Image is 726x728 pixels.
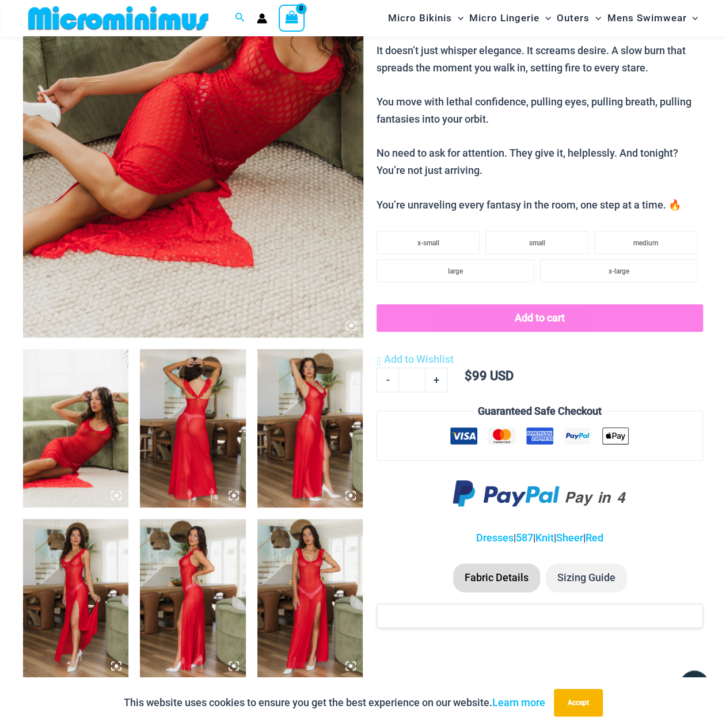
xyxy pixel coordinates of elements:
[473,403,606,420] legend: Guaranteed Safe Checkout
[453,563,540,592] li: Fabric Details
[516,532,533,544] a: 587
[385,3,466,33] a: Micro BikinisMenu ToggleMenu Toggle
[377,529,703,547] p: | | | |
[594,231,697,254] li: medium
[485,231,588,254] li: small
[686,3,698,33] span: Menu Toggle
[492,696,545,708] a: Learn more
[554,689,603,716] button: Accept
[607,3,686,33] span: Mens Swimwear
[140,349,245,507] img: Sometimes Red 587 Dress
[23,519,128,677] img: Sometimes Red 587 Dress
[469,3,539,33] span: Micro Lingerie
[417,239,439,247] span: x-small
[539,3,551,33] span: Menu Toggle
[23,349,128,507] img: Sometimes Red 587 Dress
[388,3,452,33] span: Micro Bikinis
[633,239,658,247] span: medium
[257,519,363,677] img: Sometimes Red 587 Dress
[604,3,701,33] a: Mens SwimwearMenu ToggleMenu Toggle
[377,304,703,332] button: Add to cart
[557,3,590,33] span: Outers
[377,231,480,254] li: x-small
[529,239,545,247] span: small
[377,367,398,392] a: -
[24,5,213,31] img: MM SHOP LOGO FLAT
[540,259,697,282] li: x-large
[466,3,554,33] a: Micro LingerieMenu ToggleMenu Toggle
[279,5,305,31] a: View Shopping Cart, empty
[140,519,245,677] img: Sometimes Red 587 Dress
[377,351,453,368] a: Add to Wishlist
[556,532,583,544] a: Sheer
[464,369,472,383] span: $
[452,3,463,33] span: Menu Toggle
[257,349,363,507] img: Sometimes Red 587 Dress
[383,353,453,365] span: Add to Wishlist
[257,13,267,24] a: Account icon link
[377,259,534,282] li: large
[554,3,604,33] a: OutersMenu ToggleMenu Toggle
[383,2,703,35] nav: Site Navigation
[448,267,463,275] span: large
[608,267,629,275] span: x-large
[124,694,545,711] p: This website uses cookies to ensure you get the best experience on our website.
[464,369,513,383] bdi: 99 USD
[586,532,603,544] a: Red
[590,3,601,33] span: Menu Toggle
[425,367,447,392] a: +
[546,563,627,592] li: Sizing Guide
[398,367,425,392] input: Product quantity
[476,532,514,544] a: Dresses
[235,11,245,25] a: Search icon link
[535,532,554,544] a: Knit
